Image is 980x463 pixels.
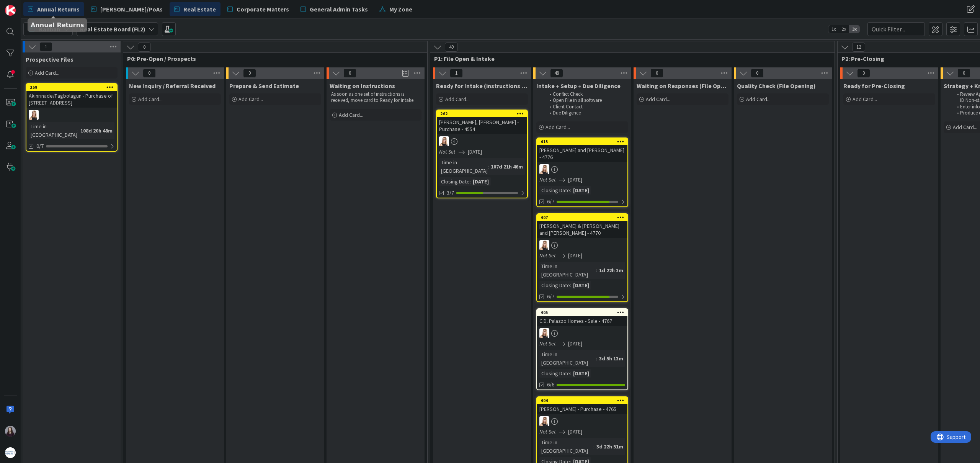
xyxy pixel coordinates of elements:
a: My Zone [375,2,417,16]
span: [DATE] [568,428,582,436]
span: Prospective Files [26,56,73,63]
div: DB [537,328,627,338]
a: Real Estate [170,2,220,16]
div: Closing Date [539,186,570,195]
div: C.D. Palazzo Homes - Sale - 4767 [537,316,627,326]
li: Client Contact [546,104,627,110]
div: [DATE] [571,186,591,195]
div: DB [537,240,627,250]
span: 3/7 [447,189,454,197]
span: 0 [957,69,970,78]
div: 407 [537,214,627,221]
span: [DATE] [568,252,582,260]
div: 404[PERSON_NAME] - Purchase - 4765 [537,397,627,414]
div: 407[PERSON_NAME] & [PERSON_NAME] and [PERSON_NAME] - 4770 [537,214,627,238]
div: 405C.D. Palazzo Homes - Sale - 4767 [537,309,627,326]
div: 415 [537,138,627,145]
span: My Zone [389,5,412,14]
span: 6/7 [547,198,554,206]
span: : [488,162,489,171]
div: Closing Date [539,369,570,378]
img: DB [539,416,549,426]
span: [PERSON_NAME]/PoAs [100,5,163,14]
b: Real Estate Board (FL2) [80,25,145,33]
div: DB [537,416,627,426]
span: Real Estate [183,5,216,14]
span: Intake + Setup + Due Diligence [536,82,621,90]
div: Closing Date [439,177,470,186]
img: DB [439,136,449,146]
span: 49 [445,43,458,52]
span: [DATE] [568,340,582,348]
img: DB [539,328,549,338]
i: Not Set [539,176,556,183]
span: 1x [828,25,839,33]
h5: Annual Returns [31,21,84,29]
div: 259 [30,85,117,90]
span: Add Card... [546,124,570,131]
div: 404 [541,398,627,403]
i: Not Set [539,252,556,259]
span: Annual Returns [37,5,80,14]
span: 0 [143,69,156,78]
span: Add Card... [35,69,59,76]
span: : [593,442,595,451]
div: Akinrinade/Fagbolagun - Purchase of [STREET_ADDRESS] [26,91,117,108]
span: 2x [839,25,849,33]
span: P1: File Open & Intake [434,55,825,62]
div: 262 [437,110,527,117]
a: Annual Returns [23,2,84,16]
div: DB [537,164,627,174]
i: Not Set [439,148,456,155]
span: Corporate Matters [237,5,289,14]
div: [DATE] [571,281,591,290]
div: 262[PERSON_NAME], [PERSON_NAME] - Purchase - 4554 [437,110,527,134]
span: : [570,281,571,290]
span: Waiting on Instructions [330,82,395,90]
div: [PERSON_NAME] and [PERSON_NAME] - 4776 [537,145,627,162]
div: 1d 22h 3m [597,266,625,275]
div: [PERSON_NAME] & [PERSON_NAME] and [PERSON_NAME] - 4770 [537,221,627,238]
div: 107d 21h 46m [489,162,525,171]
span: 0/7 [36,142,44,150]
span: 1 [450,69,463,78]
span: Add Card... [339,111,363,118]
span: Waiting on Responses (File Opening) [637,82,728,90]
span: Add Card... [138,96,163,103]
div: [PERSON_NAME] - Purchase - 4765 [537,404,627,414]
div: 262 [440,111,527,116]
li: Open File in all software [546,97,627,103]
div: Time in [GEOGRAPHIC_DATA] [439,158,488,175]
p: As soon as one set of instructions is received, move card to Ready for Intake. [331,91,420,104]
span: Add Card... [238,96,263,103]
a: Corporate Matters [223,2,294,16]
span: Ready for Pre-Closing [843,82,905,90]
div: 415 [541,139,627,144]
span: [DATE] [568,176,582,184]
div: [DATE] [471,177,491,186]
div: Closing Date [539,281,570,290]
span: Add Card... [445,96,470,103]
span: 0 [343,69,356,78]
span: General Admin Tasks [310,5,368,14]
span: [DATE] [468,148,482,156]
span: New Inquiry / Referral Received [129,82,216,90]
span: Quality Check (File Opening) [737,82,816,90]
div: 3d 5h 13m [597,354,625,363]
span: Add Card... [646,96,670,103]
span: Support [16,1,35,10]
div: 108d 20h 48m [78,126,114,135]
img: DB [539,164,549,174]
img: BC [5,426,16,437]
div: 405 [541,310,627,315]
span: 6/6 [547,381,554,389]
span: 1 [39,42,52,51]
span: 0 [138,43,151,52]
div: [DATE] [571,369,591,378]
div: 415[PERSON_NAME] and [PERSON_NAME] - 4776 [537,138,627,162]
i: Not Set [539,428,556,435]
div: DB [437,136,527,146]
img: Visit kanbanzone.com [5,5,16,16]
span: 0 [751,69,764,78]
span: Add Card... [853,96,877,103]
